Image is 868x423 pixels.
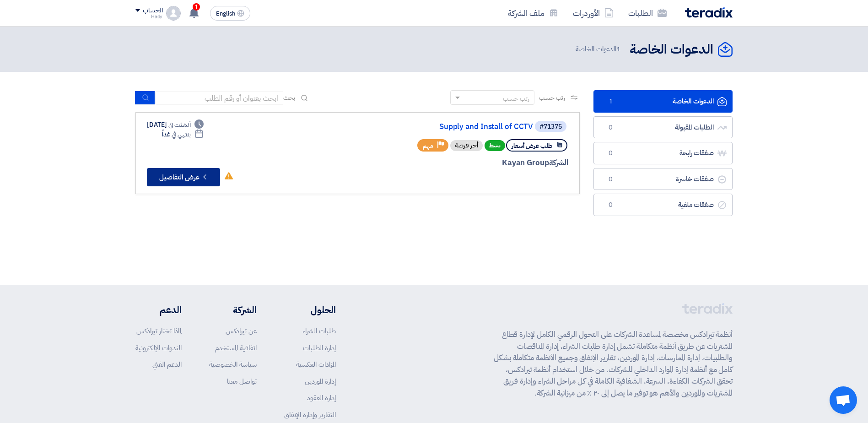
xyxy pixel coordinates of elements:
[307,393,336,403] a: إدارة العقود
[302,326,336,336] a: طلبات الشراء
[226,326,257,336] a: عن تيرادكس
[593,142,733,164] a: صفقات رابحة0
[621,2,674,24] a: الطلبات
[605,201,616,210] span: 0
[296,359,336,369] a: المزادات العكسية
[503,94,529,103] div: رتب حسب
[215,343,257,353] a: اتفاقية المستخدم
[135,303,182,317] li: الدعم
[685,7,733,18] img: Teradix logo
[227,376,257,386] a: تواصل معنا
[147,120,204,130] div: [DATE]
[605,97,616,106] span: 1
[593,168,733,190] a: صفقات خاسرة0
[423,141,433,150] span: مهم
[605,175,616,184] span: 0
[135,343,182,353] a: الندوات الإلكترونية
[630,41,713,59] h2: الدعوات الخاصة
[494,329,733,399] p: أنظمة تيرادكس مخصصة لمساعدة الشركات على التحول الرقمي الكامل لإدارة قطاع المشتريات عن طريق أنظمة ...
[209,303,257,317] li: الشركة
[593,194,733,216] a: صفقات ملغية0
[501,2,566,24] a: ملف الشركة
[350,123,533,131] a: Supply and Install of CCTV
[605,149,616,158] span: 0
[284,303,336,317] li: الحلول
[147,168,220,186] button: عرض التفاصيل
[485,140,505,151] span: نشط
[303,343,336,353] a: إدارة الطلبات
[136,326,182,336] a: لماذا تختار تيرادكس
[216,11,235,17] span: English
[450,140,483,151] div: أخر فرصة
[616,44,620,54] span: 1
[162,130,204,139] div: غداً
[605,123,616,132] span: 0
[549,157,569,168] span: الشركة
[830,386,857,414] div: Open chat
[135,14,162,19] div: Hady
[305,376,336,386] a: إدارة الموردين
[566,2,621,24] a: الأوردرات
[539,124,562,130] div: #71375
[143,7,162,15] div: الحساب
[152,359,182,369] a: الدعم الفني
[512,141,552,150] span: طلب عرض أسعار
[593,116,733,139] a: الطلبات المقبولة0
[155,91,283,105] input: ابحث بعنوان أو رقم الطلب
[348,157,568,169] div: Kayan Group
[193,3,200,11] span: 1
[283,93,295,103] span: بحث
[539,93,565,103] span: رتب حسب
[576,44,622,54] span: الدعوات الخاصة
[593,90,733,113] a: الدعوات الخاصة1
[172,130,190,139] span: ينتهي في
[166,6,181,21] img: profile_test.png
[168,120,190,130] span: أنشئت في
[210,6,250,21] button: English
[284,410,336,420] a: التقارير وإدارة الإنفاق
[209,359,257,369] a: سياسة الخصوصية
